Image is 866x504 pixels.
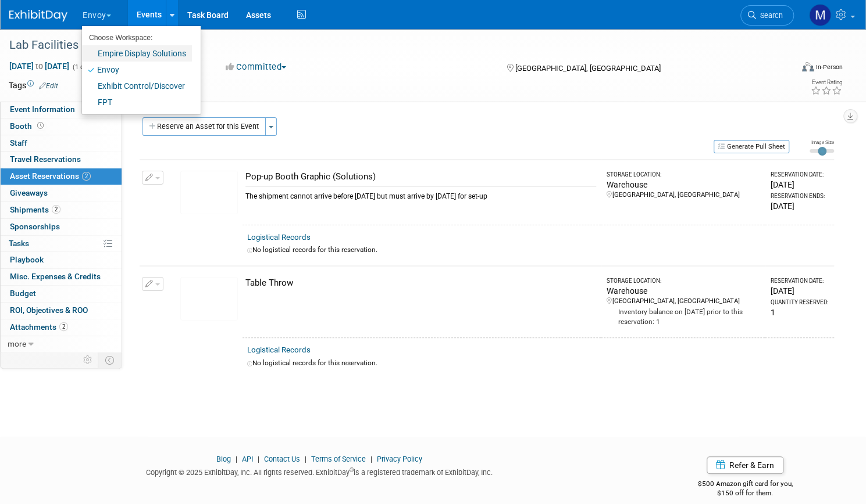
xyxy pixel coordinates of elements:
span: | [368,455,375,463]
span: 2 [82,172,91,181]
span: Booth not reserved yet [35,121,46,130]
a: Attachments2 [1,319,122,336]
a: ROI, Objectives & ROO [1,303,122,319]
a: Staff [1,135,122,152]
a: Booth [1,118,122,135]
a: Search [740,5,794,26]
div: Table Throw [245,277,596,289]
div: Event Format [718,60,843,78]
a: Misc. Expenses & Credits [1,269,122,285]
a: Giveaways [1,185,122,201]
a: Asset Reservations2 [1,168,122,185]
a: API [242,455,253,463]
div: Lab Facilities [GEOGRAPHIC_DATA] [5,35,772,56]
a: Budget [1,286,122,302]
a: Travel Reservations [1,152,122,168]
td: Tags [9,80,58,91]
td: Toggle Event Tabs [98,352,122,368]
a: Playbook [1,252,122,268]
img: View Images [180,277,238,321]
div: No logistical records for this reservation. [247,245,829,255]
a: Event Information [1,102,122,118]
span: Misc. Expenses & Credits [10,272,101,281]
button: Generate Pull Sheet [714,140,789,153]
span: [DATE] [DATE] [9,61,70,71]
span: Playbook [10,255,44,264]
span: Tasks [9,239,29,248]
sup: ® [350,467,354,473]
div: Inventory balance on [DATE] prior to this reservation: 1 [607,306,760,327]
div: Reservation Ends: [771,192,829,200]
span: Giveaways [10,188,48,197]
a: Edit [39,82,58,90]
a: Envoy [82,62,192,78]
span: Staff [10,138,27,147]
td: Personalize Event Tab Strip [78,352,98,368]
div: No logistical records for this reservation. [247,358,829,368]
div: Reservation Date: [771,277,829,285]
button: Committed [222,61,291,73]
span: Sponsorships [10,222,60,231]
img: ExhibitDay [9,10,67,21]
img: Format-Inperson.png [802,62,814,71]
span: Search [756,11,783,20]
div: Quantity Reserved: [771,298,829,307]
a: Blog [216,455,231,463]
span: | [255,455,262,463]
div: $150 off for them. [647,488,843,498]
a: Exhibit Control/Discover [82,78,192,94]
span: Shipments [10,205,60,214]
a: FPT [82,94,192,110]
div: [DATE] [771,285,829,297]
button: Reserve an Asset for this Event [142,117,266,136]
img: Matt h [809,4,831,26]
span: [GEOGRAPHIC_DATA], [GEOGRAPHIC_DATA] [515,64,661,73]
span: | [233,455,240,463]
div: Image Size [810,139,834,146]
img: View Images [180,171,238,214]
a: Shipments2 [1,202,122,218]
div: Warehouse [607,179,760,190]
span: Travel Reservations [10,154,81,164]
div: [GEOGRAPHIC_DATA], [GEOGRAPHIC_DATA] [607,297,760,306]
a: Privacy Policy [377,455,422,463]
div: [DATE] [771,200,829,212]
li: Choose Workspace: [82,30,192,45]
span: 2 [52,205,60,214]
a: Refer & Earn [707,456,783,474]
div: [DATE] [771,179,829,190]
div: [GEOGRAPHIC_DATA], [GEOGRAPHIC_DATA] [607,190,760,200]
a: Empire Display Solutions [82,45,192,62]
a: Tasks [1,236,122,252]
div: Warehouse [607,285,760,297]
a: Sponsorships [1,219,122,235]
span: Asset Reservations [10,171,91,181]
span: ROI, Objectives & ROO [10,305,88,315]
div: Event Rating [811,80,842,85]
a: more [1,336,122,352]
a: Logistical Records [247,345,311,354]
span: Booth [10,121,46,131]
div: Pop-up Booth Graphic (Solutions) [245,171,596,183]
span: Budget [10,289,36,298]
div: The shipment cannot arrive before [DATE] but must arrive by [DATE] for set-up [245,186,596,201]
span: more [8,339,26,348]
div: Storage Location: [607,277,760,285]
a: Logistical Records [247,233,311,242]
div: Copyright © 2025 ExhibitDay, Inc. All rights reserved. ExhibitDay is a registered trademark of Ex... [9,465,630,478]
div: Storage Location: [607,171,760,179]
span: Attachments [10,322,68,332]
div: 1 [771,307,829,318]
a: Contact Us [264,455,300,463]
span: to [34,62,45,71]
span: | [302,455,309,463]
span: Event Information [10,105,75,114]
span: 2 [59,322,68,331]
div: $500 Amazon gift card for you, [647,471,843,498]
div: In-Person [815,63,843,71]
div: Reservation Date: [771,171,829,179]
a: Terms of Service [311,455,366,463]
span: (1 day) [72,63,92,71]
